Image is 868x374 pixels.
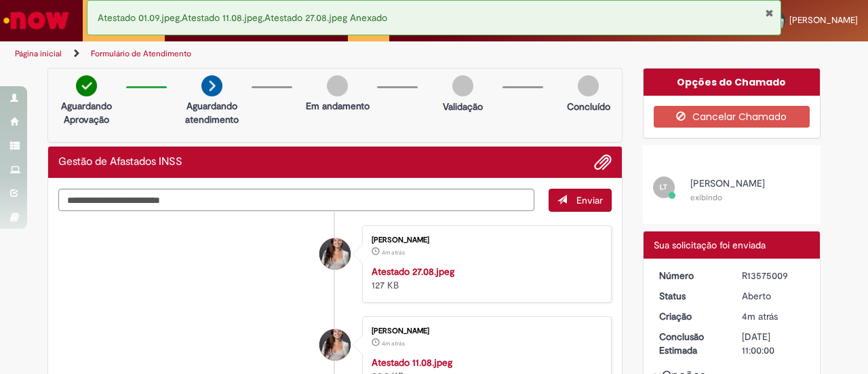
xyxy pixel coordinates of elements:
[15,48,62,59] a: Página inicial
[742,289,805,303] div: Aberto
[443,100,483,113] p: Validação
[742,330,805,357] div: [DATE] 11:00:00
[660,183,667,191] span: LT
[306,99,370,113] p: Em andamento
[765,7,774,18] button: Fechar Notificação
[742,310,805,323] div: 29/09/2025 08:43:38
[452,75,473,96] img: img-circle-grey.png
[319,329,351,360] div: Isadora Guerra Cabral Costa
[372,327,597,335] div: [PERSON_NAME]
[1,7,71,34] img: ServiceNow
[76,75,97,96] img: check-circle-green.png
[549,189,612,212] button: Enviar
[644,69,821,96] div: Opções do Chamado
[649,269,732,282] dt: Número
[690,177,765,189] span: [PERSON_NAME]
[327,75,348,96] img: img-circle-grey.png
[742,310,778,322] span: 4m atrás
[742,269,805,282] div: R13575009
[567,100,610,113] p: Concluído
[649,310,732,323] dt: Criação
[179,99,245,126] p: Aguardando atendimento
[649,289,732,303] dt: Status
[789,14,858,26] span: [PERSON_NAME]
[91,48,191,59] a: Formulário de Atendimento
[372,265,454,278] a: Atestado 27.08.jpeg
[382,248,405,257] span: 4m atrás
[372,236,597,244] div: [PERSON_NAME]
[382,248,405,257] time: 29/09/2025 08:43:35
[319,238,351,269] div: Isadora Guerra Cabral Costa
[654,106,810,128] button: Cancelar Chamado
[382,339,405,348] time: 29/09/2025 08:43:34
[382,339,405,348] span: 4m atrás
[372,356,452,369] a: Atestado 11.08.jpeg
[54,99,119,126] p: Aguardando Aprovação
[594,153,612,171] button: Adicionar anexos
[10,41,568,67] ul: Trilhas de página
[58,189,534,211] textarea: Digite sua mensagem aqui...
[690,192,722,203] small: exibindo
[578,75,599,96] img: img-circle-grey.png
[576,194,603,206] span: Enviar
[649,330,732,357] dt: Conclusão Estimada
[98,12,387,24] span: Atestado 01.09.jpeg,Atestado 11.08.jpeg,Atestado 27.08.jpeg Anexado
[372,265,597,292] div: 127 KB
[58,156,182,168] h2: Gestão de Afastados INSS Histórico de tíquete
[201,75,222,96] img: arrow-next.png
[654,239,766,251] span: Sua solicitação foi enviada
